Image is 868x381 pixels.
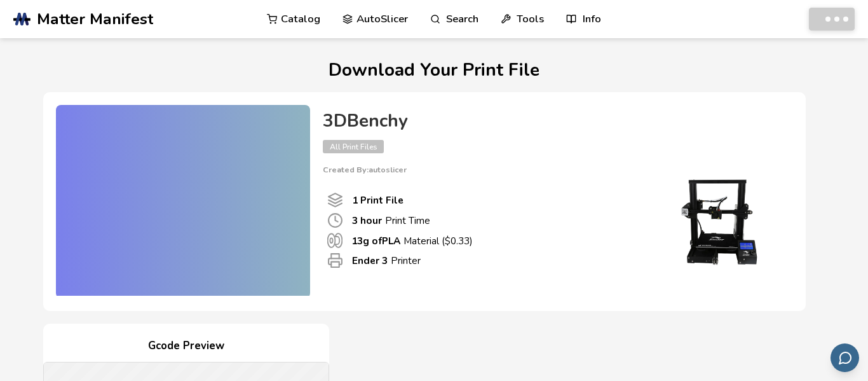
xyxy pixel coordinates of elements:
[352,193,403,207] b: 1 Print File
[327,253,343,268] span: Printer
[323,165,780,174] p: Created By: autoslicer
[43,336,329,356] h4: Gcode Preview
[352,254,388,267] b: Ender 3
[352,214,382,227] b: 3 hour
[323,111,780,131] h4: 3DBenchy
[653,174,780,270] img: Printer
[351,234,400,247] b: 13 g of PLA
[43,60,824,80] h1: Download Your Print File
[351,234,473,247] p: Material ($ 0.33 )
[37,10,153,28] span: Matter Manifest
[327,192,343,208] span: Number Of Print files
[831,343,859,372] button: Send feedback via email
[327,233,342,248] span: Material Used
[352,254,421,267] p: Printer
[327,212,343,228] span: Print Time
[323,140,384,153] span: All Print Files
[352,214,430,227] p: Print Time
